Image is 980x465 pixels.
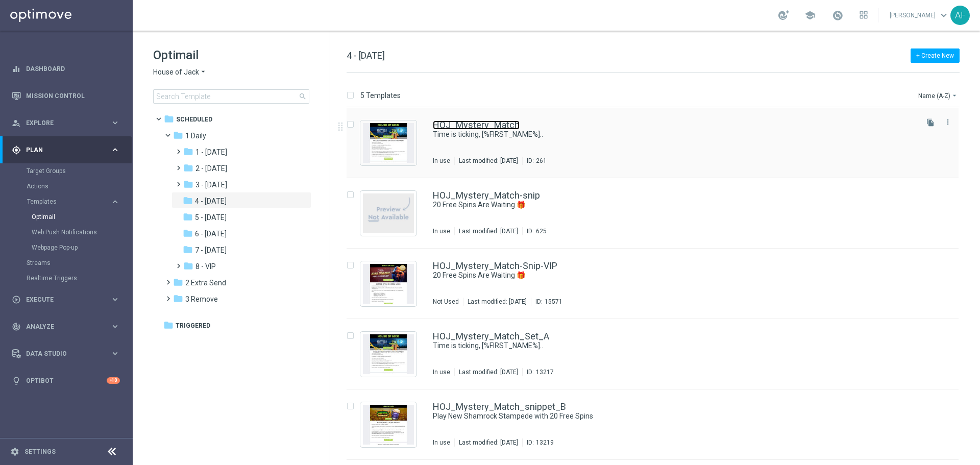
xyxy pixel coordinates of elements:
a: Streams [27,259,106,267]
a: Actions [27,182,106,190]
div: In use [433,368,450,376]
span: 1 Daily [185,131,206,140]
div: person_search Explore keyboard_arrow_right [11,119,120,127]
i: folder [163,320,174,330]
span: search [299,92,307,101]
img: 13217.jpeg [363,334,414,374]
button: House of Jack arrow_drop_down [153,67,207,77]
span: Explore [26,120,110,126]
a: Target Groups [27,167,106,175]
span: House of Jack [153,67,199,77]
div: In use [433,227,450,235]
i: more_vert [944,118,952,126]
div: Templates [27,194,132,255]
i: gps_fixed [12,145,21,155]
div: ID: [531,298,562,306]
a: 20 Free Spins Are Waiting 🎁 [433,200,892,210]
div: Analyze [12,322,110,331]
div: Press SPACE to select this row. [336,249,978,319]
i: equalizer [12,64,21,74]
img: 15571.jpeg [363,264,414,304]
span: 8 - VIP [195,262,216,271]
div: play_circle_outline Execute keyboard_arrow_right [11,296,120,304]
a: Webpage Pop-up [32,243,106,252]
div: gps_fixed Plan keyboard_arrow_right [11,146,120,154]
div: Mission Control [12,82,120,109]
div: Data Studio keyboard_arrow_right [11,350,120,358]
span: 4 - [DATE] [347,50,385,61]
i: track_changes [12,322,21,331]
i: settings [10,447,19,456]
div: Last modified: [DATE] [455,157,522,165]
input: Search Template [153,89,309,104]
div: Streams [27,255,132,271]
span: Triggered [176,321,210,330]
div: Optibot [12,367,120,394]
span: 5 - Saturday [195,213,227,222]
i: keyboard_arrow_right [110,197,120,207]
i: folder [183,212,193,222]
i: folder [164,114,174,124]
div: 20 Free Spins Are Waiting 🎁 [433,271,916,280]
span: 6 - Sunday [195,229,227,238]
div: Play New Shamrock Stampede with 20 Free Spins [433,411,916,421]
button: + Create New [911,48,960,63]
div: Last modified: [DATE] [455,438,522,447]
i: keyboard_arrow_right [110,118,120,128]
div: Optimail [32,209,132,225]
i: arrow_drop_down [950,91,959,100]
div: AF [950,6,970,25]
i: folder [183,146,193,157]
button: track_changes Analyze keyboard_arrow_right [11,323,120,331]
div: 625 [536,227,547,235]
div: Time is ticking, [%FIRST_NAME%].. [433,341,916,351]
div: Last modified: [DATE] [463,298,531,306]
div: Press SPACE to select this row. [336,389,978,460]
button: Name (A-Z)arrow_drop_down [917,89,960,102]
a: Web Push Notifications [32,228,106,236]
span: 2 Extra Send [185,278,226,287]
div: 13217 [536,368,554,376]
i: folder [173,130,183,140]
a: [PERSON_NAME]keyboard_arrow_down [889,8,950,23]
i: person_search [12,118,21,128]
div: +10 [107,377,120,384]
img: 13219.jpeg [363,405,414,445]
span: 4 - Friday [195,197,227,206]
i: folder [183,244,193,255]
div: Dashboard [12,55,120,82]
a: HOJ_Mystery_Match [433,120,520,130]
i: folder [183,261,193,271]
div: Execute [12,295,110,304]
a: HOJ_Mystery_Match-Snip-VIP [433,261,557,271]
div: ID: [522,438,554,447]
div: Last modified: [DATE] [455,368,522,376]
span: Analyze [26,324,110,330]
div: Webpage Pop-up [32,240,132,255]
div: ID: [522,368,554,376]
i: play_circle_outline [12,295,21,304]
i: keyboard_arrow_right [110,349,120,358]
div: Mission Control [11,92,120,100]
div: Press SPACE to select this row. [336,178,978,249]
span: 3 Remove [185,295,218,304]
span: 1 - Tuesday [195,148,227,157]
i: folder [183,228,193,238]
div: Plan [12,145,110,155]
button: lightbulb Optibot +10 [11,377,120,385]
div: In use [433,157,450,165]
button: file_copy [924,116,937,129]
i: keyboard_arrow_right [110,295,120,304]
i: folder [183,179,193,189]
span: Templates [27,199,100,205]
div: ID: [522,157,547,165]
h1: Optimail [153,47,309,63]
i: folder [183,163,193,173]
div: 261 [536,157,547,165]
div: 20 Free Spins Are Waiting 🎁 [433,200,916,210]
div: Not Used [433,298,459,306]
i: folder [183,195,193,206]
div: equalizer Dashboard [11,65,120,73]
img: noPreview.jpg [363,193,414,233]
